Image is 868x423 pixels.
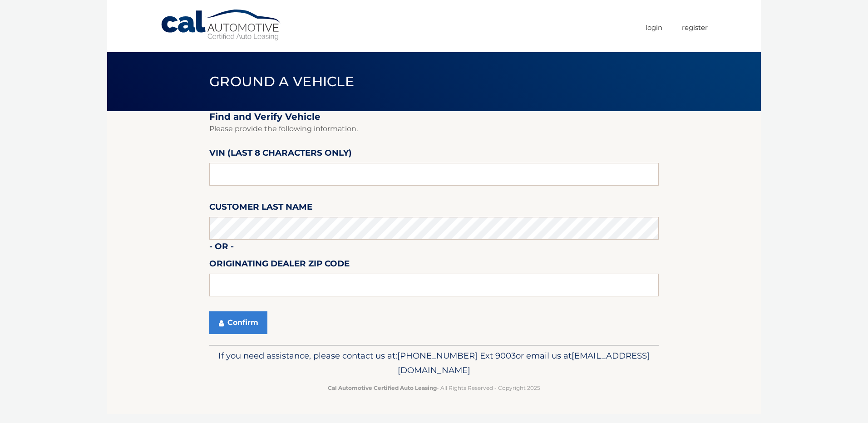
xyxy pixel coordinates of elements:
a: Login [646,20,662,35]
label: Originating Dealer Zip Code [209,257,350,274]
p: Please provide the following information. [209,123,659,135]
label: Customer Last Name [209,200,312,217]
p: If you need assistance, please contact us at: or email us at [215,349,653,378]
h2: Find and Verify Vehicle [209,111,659,123]
span: Ground a Vehicle [209,73,354,90]
strong: Cal Automotive Certified Auto Leasing [328,384,437,391]
span: [PHONE_NUMBER] Ext 9003 [397,350,516,361]
label: VIN (last 8 characters only) [209,146,352,163]
button: Confirm [209,311,267,334]
a: Register [682,20,708,35]
label: - or - [209,240,234,256]
a: Cal Automotive [160,9,283,41]
p: - All Rights Reserved - Copyright 2025 [215,383,653,393]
